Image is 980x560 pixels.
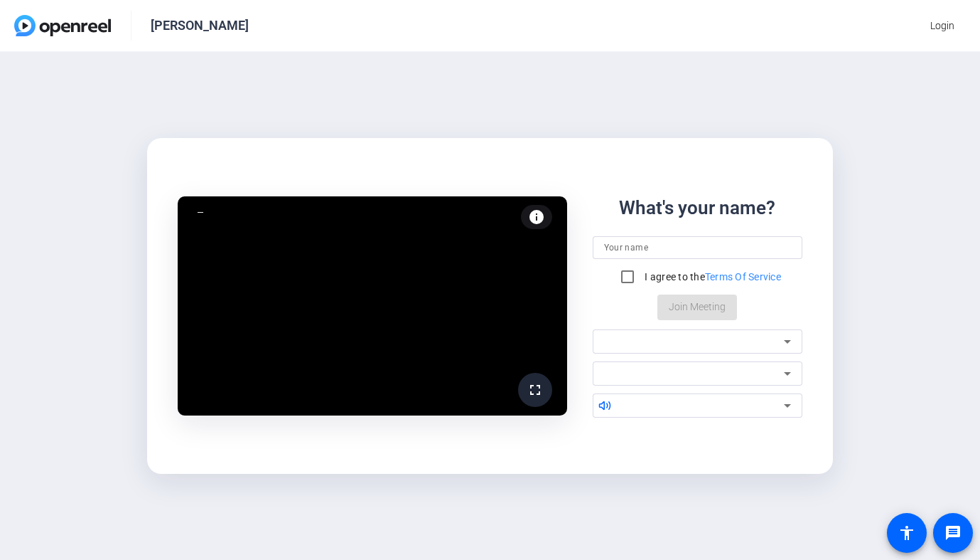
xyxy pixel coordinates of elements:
[527,381,544,398] mat-icon: fullscreen
[642,270,781,284] label: I agree to the
[898,524,915,541] mat-icon: accessibility
[919,13,966,38] button: Login
[930,19,954,33] span: Login
[705,271,781,282] a: Terms Of Service
[14,15,111,36] img: OpenReel logo
[151,17,249,34] div: [PERSON_NAME]
[944,524,962,541] mat-icon: message
[528,208,545,226] mat-icon: info
[604,239,791,256] input: Your name
[619,194,775,222] div: What's your name?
